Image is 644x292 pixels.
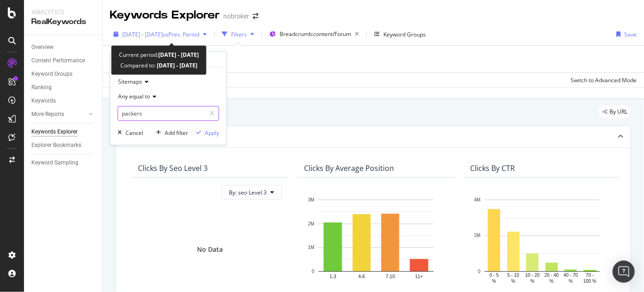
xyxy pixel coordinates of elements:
[31,158,95,168] a: Keyword Sampling
[31,43,54,52] div: Overview
[221,185,282,200] button: By: seo Level 3
[525,273,540,278] text: 10 - 20
[567,73,637,87] button: Switch to Advanced Mode
[229,189,267,196] span: By: seo Level 3
[165,129,188,137] div: Add filter
[280,30,351,38] span: Breadcrumb: content/Forum
[31,69,72,79] div: Keyword Groups
[118,93,150,101] span: Any equal to
[31,43,95,52] a: Overview
[304,195,448,285] svg: A chart.
[474,233,481,238] text: 2M
[31,96,95,106] a: Keywords
[163,30,199,38] span: vs Prev. Period
[304,164,394,173] div: Clicks By Average Position
[609,109,627,115] span: By URL
[31,96,56,106] div: Keywords
[31,17,95,27] div: RealKeywords
[308,245,315,250] text: 1M
[308,197,315,202] text: 3M
[470,195,614,285] svg: A chart.
[511,279,515,284] text: %
[31,83,52,92] div: Ranking
[358,274,365,280] text: 4-6
[470,164,515,173] div: Clicks By CTR
[492,279,496,284] text: %
[223,12,249,21] div: nobroker
[118,78,142,86] span: Sitemaps
[31,158,78,168] div: Keyword Sampling
[31,83,95,92] a: Ranking
[120,60,197,71] div: Compared to:
[613,261,635,283] div: Open Intercom Messenger
[564,273,578,278] text: 40 - 70
[138,164,208,173] div: Clicks By seo Level 3
[624,30,637,38] div: Save
[31,109,64,119] div: More Reports
[569,279,573,284] text: %
[155,61,197,69] b: [DATE] - [DATE]
[31,56,95,66] a: Content Performance
[31,69,95,79] a: Keyword Groups
[114,128,143,138] button: Cancel
[584,279,596,284] text: 100 %
[474,197,481,202] text: 4M
[205,129,219,137] div: Apply
[158,51,199,59] b: [DATE] - [DATE]
[266,27,363,42] button: Breadcrumb:content/Forum
[544,273,559,278] text: 20 - 40
[110,27,210,42] button: [DATE] - [DATE]vsPrev. Period
[218,27,258,42] button: Filters
[125,129,143,137] div: Cancel
[31,7,95,17] div: Analytics
[383,30,426,38] div: Keyword Groups
[197,245,223,254] div: No Data
[531,279,535,284] text: %
[613,27,637,42] button: Save
[31,140,95,150] a: Explorer Bookmarks
[549,279,554,284] text: %
[370,27,429,42] button: Keyword Groups
[231,30,247,38] div: Filters
[329,274,336,280] text: 1-3
[599,105,631,118] div: legacy label
[308,221,315,226] text: 2M
[312,269,315,274] text: 0
[507,273,519,278] text: 5 - 10
[31,127,95,137] a: Keywords Explorer
[571,76,637,84] div: Switch to Advanced Mode
[122,30,163,38] span: [DATE] - [DATE]
[31,56,85,66] div: Content Performance
[253,13,258,19] div: arrow-right-arrow-left
[415,274,423,280] text: 11+
[119,49,199,60] div: Current period:
[110,7,220,23] div: Keywords Explorer
[586,273,594,278] text: 70 -
[489,273,499,278] text: 0 - 5
[386,274,395,280] text: 7-10
[31,127,78,137] div: Keywords Explorer
[192,128,219,138] button: Apply
[31,109,86,119] a: More Reports
[478,269,481,274] text: 0
[152,128,188,138] button: Add filter
[31,140,81,150] div: Explorer Bookmarks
